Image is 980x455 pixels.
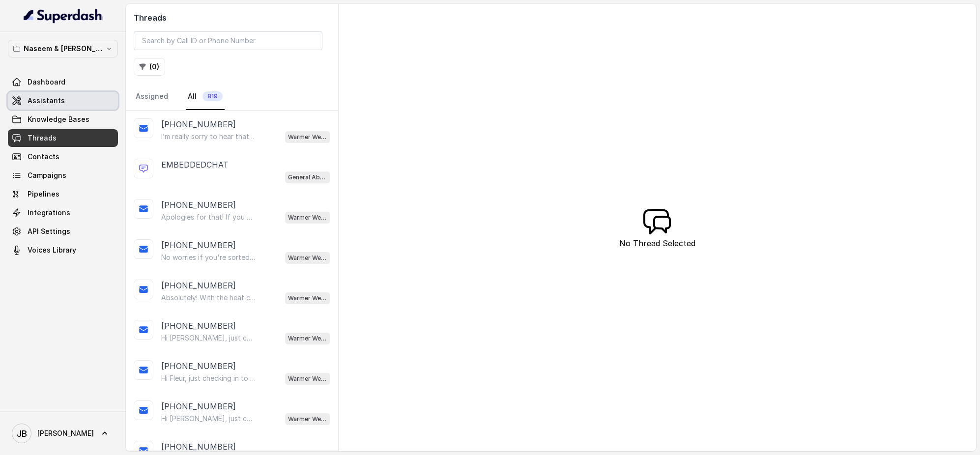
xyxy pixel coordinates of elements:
button: Naseem & [PERSON_NAME] [8,40,118,57]
p: Hi [PERSON_NAME], just checking in to see if you had any questions about our Spring/Summer sale? [161,414,256,424]
a: [PERSON_NAME] [8,420,118,447]
a: Dashboard [8,73,118,91]
a: Voices Library [8,241,118,259]
p: Warmer Weather Is Coming [288,213,327,223]
p: EMBEDDEDCHAT [161,159,229,171]
a: Threads [8,129,118,147]
p: Hi Fleur, just checking in to see if you had any questions about our Spring/Summer sale? [161,373,256,383]
p: Absolutely! With the heat coming, it’s a great time to check your gear. Is your current riding ge... [161,293,256,303]
button: (0) [134,58,165,76]
p: Warmer Weather Is Coming [288,293,327,303]
span: Assistants [28,96,65,106]
a: Knowledge Bases [8,111,118,128]
p: [PHONE_NUMBER] [161,239,236,251]
span: Integrations [28,208,70,218]
p: Naseem & [PERSON_NAME] [24,43,102,55]
p: Apologies for that! If you need anything else, just let me know. [161,212,256,222]
a: Assigned [134,84,170,110]
p: Warmer Weather Is Coming [288,374,327,384]
span: Knowledge Bases [28,114,89,124]
a: All819 [186,84,225,110]
p: [PHONE_NUMBER] [161,441,236,453]
a: Pipelines [8,185,118,203]
p: Warmer Weather Is Coming [288,253,327,263]
a: API Settings [8,223,118,240]
p: [PHONE_NUMBER] [161,280,236,291]
span: Dashboard [28,77,65,87]
p: [PHONE_NUMBER] [161,400,236,412]
a: Integrations [8,204,118,222]
span: [PERSON_NAME] [37,428,94,438]
a: Campaigns [8,167,118,184]
p: Warmer Weather Is Coming [288,132,327,142]
span: Voices Library [28,245,76,255]
a: Contacts [8,148,118,166]
p: [PHONE_NUMBER] [161,199,236,211]
p: No worries if you're sorted for now. If you ever need help with fit, airflow, or safety — just sh... [161,253,256,262]
span: Threads [28,133,57,143]
p: No Thread Selected [619,237,695,249]
p: [PHONE_NUMBER] [161,118,236,130]
span: Campaigns [28,171,66,180]
a: Assistants [8,92,118,110]
span: Contacts [28,152,59,162]
span: API Settings [28,227,70,236]
span: 819 [202,91,223,101]
p: [PHONE_NUMBER] [161,360,236,372]
p: [PHONE_NUMBER] [161,320,236,332]
img: light.svg [24,8,103,24]
input: Search by Call ID or Phone Number [134,31,322,50]
span: Pipelines [28,189,59,199]
p: I’m really sorry to hear that, [PERSON_NAME]. That sounds frustrating, especially with minimal us... [161,132,256,142]
h2: Threads [134,12,330,24]
nav: Tabs [134,84,330,110]
p: General Abandoned cart New [288,172,327,182]
p: Warmer Weather Is Coming [288,334,327,343]
p: Warmer Weather Is Coming [288,414,327,424]
text: JB [17,428,27,439]
p: Hi [PERSON_NAME], just checking in to see if you had any questions about our Spring/Summer sale? [161,333,256,343]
